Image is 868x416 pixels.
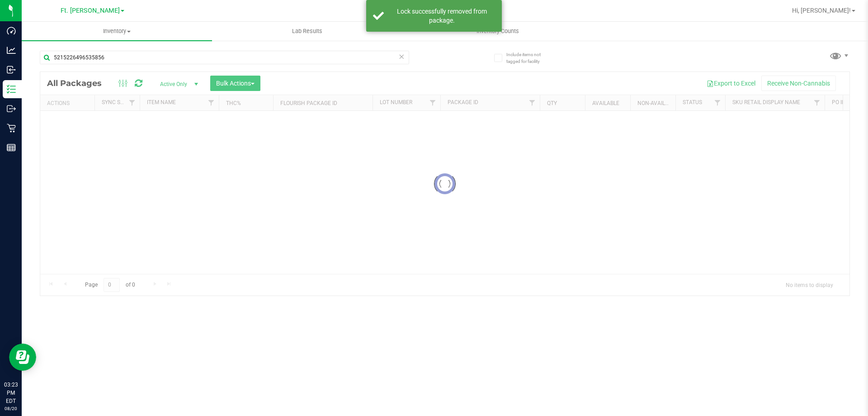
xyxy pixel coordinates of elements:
inline-svg: Inventory [7,85,16,94]
inline-svg: Inbound [7,65,16,74]
div: Lock successfully removed from package. [389,7,495,25]
a: Lab Results [212,22,402,41]
p: 03:23 PM EDT [4,381,18,405]
a: Inventory [22,22,212,41]
span: Hi, [PERSON_NAME]! [792,7,851,14]
inline-svg: Retail [7,124,16,133]
inline-svg: Reports [7,143,16,152]
span: Ft. [PERSON_NAME] [61,7,120,14]
p: 08/20 [4,405,18,412]
iframe: Resource center [9,344,36,371]
inline-svg: Dashboard [7,26,16,35]
span: Clear [398,51,405,62]
inline-svg: Outbound [7,104,16,113]
span: Lab Results [280,27,335,35]
span: Inventory [22,27,212,35]
span: Include items not tagged for facility [506,51,552,65]
input: Search Package ID, Item Name, SKU, Lot or Part Number... [40,51,409,64]
inline-svg: Analytics [7,46,16,55]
